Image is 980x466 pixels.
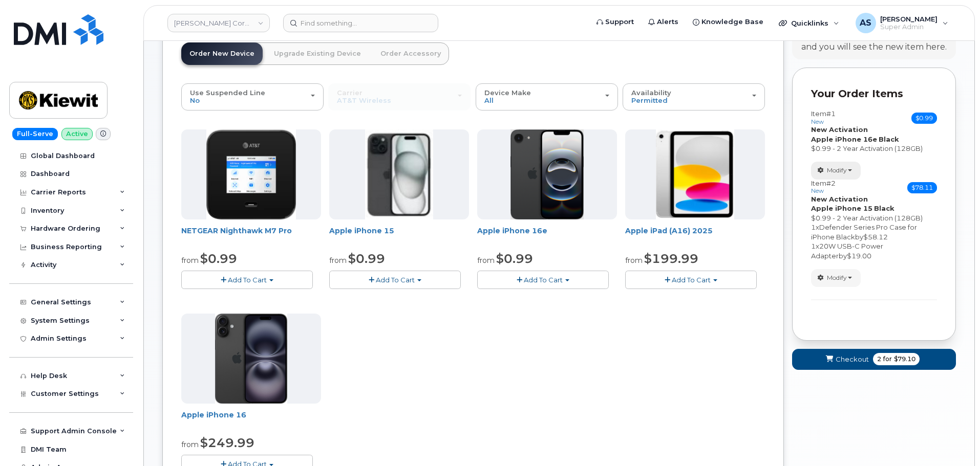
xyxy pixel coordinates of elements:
a: Apple iPhone 16 [181,410,246,419]
span: 1 [811,223,816,231]
button: Add To Cart [181,271,313,289]
span: 1 [811,242,816,250]
button: Use Suspended Line No [181,83,324,110]
span: $0.99 [348,251,385,266]
span: Use Suspended Line [190,88,265,97]
span: $78.11 [907,182,937,193]
div: Alexander Strull [848,13,955,33]
button: Modify [811,269,861,287]
a: Alerts [641,12,686,32]
a: Apple iPhone 16e [477,226,547,235]
span: $79.10 [894,354,915,364]
strong: Apple iPhone 15 [811,204,872,212]
small: new [811,187,824,194]
span: Alerts [657,17,678,27]
h3: Item [811,110,836,125]
a: Apple iPad (A16) 2025 [625,226,713,235]
input: Find something... [283,14,438,32]
span: #2 [826,179,836,187]
span: Checkout [836,354,869,364]
strong: Black [879,135,899,143]
div: Choose product from the left side and you will see the new item here. [801,30,947,53]
span: $0.99 [200,251,237,266]
div: Apple iPad (A16) 2025 [625,226,765,246]
div: Quicklinks [772,13,846,33]
img: iphone_16_plus.png [215,314,287,404]
a: Apple iPhone 15 [329,226,394,235]
div: Apple iPhone 16 [181,410,321,430]
small: from [181,440,199,449]
a: Kiewit Corporation [167,14,270,32]
span: Availability [631,88,671,97]
button: Modify [811,162,861,180]
button: Checkout 2 for $79.10 [792,349,956,370]
span: All [484,96,494,104]
span: 2 [877,354,881,364]
a: Support [589,12,641,32]
span: Quicklinks [791,19,828,27]
div: Apple iPhone 15 [329,226,469,246]
a: Order New Device [181,42,263,65]
img: iPad_A16.PNG [656,129,734,219]
div: x by [811,241,937,260]
div: x by [811,223,937,241]
small: new [811,118,824,125]
span: AS [860,17,871,29]
button: Device Make All [476,83,618,110]
a: Upgrade Existing Device [266,42,369,65]
span: $199.99 [644,251,698,266]
small: from [181,256,199,265]
span: Knowledge Base [701,17,763,27]
button: Availability Permitted [623,83,765,110]
small: from [625,256,643,265]
span: $19.00 [847,252,871,260]
span: Add To Cart [672,276,711,284]
a: NETGEAR Nighthawk M7 Pro [181,226,292,235]
p: Your Order Items [811,86,937,101]
strong: Apple iPhone 16e [811,135,877,143]
small: from [477,256,495,265]
span: 20W USB-C Power Adapter [811,242,883,260]
div: $0.99 - 2 Year Activation (128GB) [811,144,937,153]
div: Apple iPhone 16e [477,226,617,246]
span: Add To Cart [228,276,267,284]
strong: Black [874,204,894,212]
span: $249.99 [200,435,254,450]
span: [PERSON_NAME] [880,15,938,23]
div: NETGEAR Nighthawk M7 Pro [181,226,321,246]
span: $58.12 [863,233,888,241]
span: $0.99 [911,113,937,124]
span: Modify [827,273,847,282]
button: Add To Cart [477,271,609,289]
img: nighthawk_m7_pro.png [206,129,296,219]
span: #1 [826,109,836,118]
span: Add To Cart [524,276,563,284]
span: Device Make [484,88,531,97]
span: Permitted [631,96,668,104]
span: $0.99 [496,251,533,266]
small: from [329,256,347,265]
img: iphone15.jpg [365,129,433,219]
strong: New Activation [811,195,868,203]
a: Order Accessory [372,42,449,65]
button: Add To Cart [625,271,757,289]
span: Add To Cart [376,276,415,284]
div: $0.99 - 2 Year Activation (128GB) [811,213,937,223]
span: Support [605,17,634,27]
iframe: Messenger Launcher [935,421,972,458]
strong: New Activation [811,125,868,134]
span: for [881,354,894,364]
h3: Item [811,180,836,194]
img: iphone16e.png [510,129,584,219]
span: Modify [827,166,847,175]
span: Defender Series Pro Case for iPhone Black [811,223,917,241]
span: No [190,96,200,104]
button: Add To Cart [329,271,461,289]
a: Knowledge Base [686,12,771,32]
span: Super Admin [880,23,938,31]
